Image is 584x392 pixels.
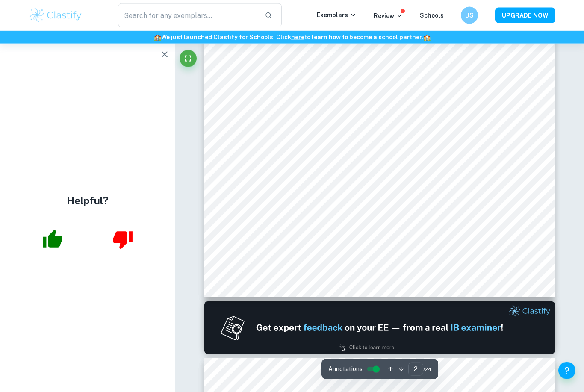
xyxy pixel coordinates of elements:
[29,7,83,24] img: Clastify logo
[423,34,431,41] span: 🏫
[2,32,582,42] h6: We just launched Clastify for Schools. Click to learn how to become a school partner.
[204,301,555,354] img: Ad
[67,193,109,208] h4: Helpful?
[558,362,575,379] button: Help and Feedback
[291,34,304,41] a: here
[465,11,475,20] h6: US
[154,34,161,41] span: 🏫
[495,8,555,23] button: UPGRADE NOW
[420,12,444,19] a: Schools
[374,11,403,21] p: Review
[180,50,197,67] button: Fullscreen
[317,10,357,20] p: Exemplars
[118,3,258,27] input: Search for any exemplars...
[328,365,363,374] span: Annotations
[461,7,478,24] button: US
[423,365,431,373] span: / 24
